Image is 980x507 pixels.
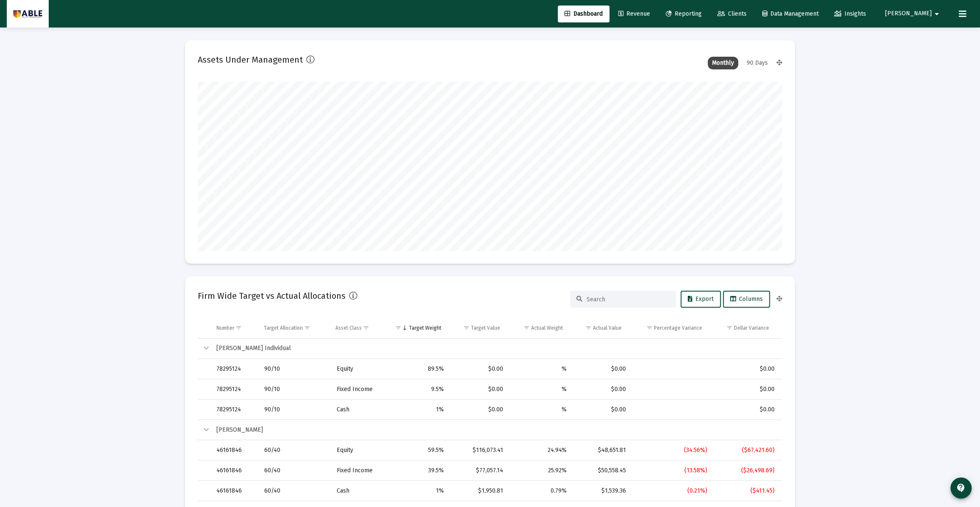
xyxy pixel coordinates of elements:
[956,483,966,493] mat-icon: contact_support
[585,325,592,331] span: Show filter options for column 'Actual Value'
[392,385,443,394] div: 9.5%
[578,405,626,414] div: $0.00
[578,446,626,455] div: $48,651.81
[659,6,709,22] a: Reporting
[666,10,702,17] span: Reporting
[210,481,258,501] td: 46161846
[515,385,567,394] div: %
[834,10,866,17] span: Insights
[515,365,567,373] div: %
[681,291,721,308] button: Export
[363,325,369,331] span: Show filter options for column 'Asset Class'
[932,6,942,22] mat-icon: arrow_drop_down
[578,466,626,475] div: $50,558.45
[515,466,567,475] div: 25.92%
[456,405,503,414] div: $0.00
[456,487,503,495] div: $1,950.81
[531,325,563,331] div: Actual Weight
[711,6,753,22] a: Clients
[719,487,775,495] div: ($411.45)
[456,466,503,475] div: $77,057.14
[258,440,330,460] td: 60/40
[216,426,775,434] div: [PERSON_NAME]
[395,325,401,331] span: Show filter options for column 'Target Weight'
[875,5,952,22] button: [PERSON_NAME]
[717,10,747,17] span: Clients
[708,57,738,69] div: Monthly
[726,325,732,331] span: Show filter options for column 'Dollar Variance'
[618,10,650,17] span: Revenue
[885,10,932,17] span: [PERSON_NAME]
[646,325,652,331] span: Show filter options for column 'Percentage Variance'
[506,318,569,338] td: Column Actual Weight
[463,325,470,331] span: Show filter options for column 'Target Value'
[330,460,386,481] td: Fixed Income
[447,318,506,338] td: Column Target Value
[471,325,500,331] div: Target Value
[409,325,441,331] div: Target Weight
[330,481,386,501] td: Cash
[762,10,819,17] span: Data Management
[578,487,626,495] div: $1,539.36
[210,379,258,400] td: 78295124
[258,359,330,379] td: 90/10
[335,325,361,331] div: Asset Class
[628,318,708,338] td: Column Percentage Variance
[719,365,775,373] div: $0.00
[523,325,530,331] span: Show filter options for column 'Actual Weight'
[330,379,386,400] td: Fixed Income
[638,487,707,495] div: (0.21%)
[578,365,626,373] div: $0.00
[258,318,329,338] td: Column Target Allocation
[258,481,330,501] td: 60/40
[329,318,385,338] td: Column Asset Class
[593,325,622,331] div: Actual Value
[719,446,775,455] div: ($67,421.60)
[13,6,42,22] img: Dashboard
[258,400,330,420] td: 90/10
[578,385,626,394] div: $0.00
[587,296,670,303] input: Search
[515,446,567,455] div: 24.94%
[565,10,603,17] span: Dashboard
[198,53,303,66] h2: Assets Under Management
[719,385,775,394] div: $0.00
[828,6,873,22] a: Insights
[456,385,503,394] div: $0.00
[210,440,258,460] td: 46161846
[719,405,775,414] div: $0.00
[198,339,210,359] td: Collapse
[210,359,258,379] td: 78295124
[708,318,776,338] td: Column Dollar Variance
[515,487,567,495] div: 0.79%
[235,325,242,331] span: Show filter options for column 'Number'
[198,289,346,303] h2: Firm Wide Target vs Actual Allocations
[210,400,258,420] td: 78295124
[330,440,386,460] td: Equity
[330,400,386,420] td: Cash
[688,295,714,303] span: Export
[558,6,609,22] a: Dashboard
[392,446,443,455] div: 59.5%
[515,405,567,414] div: %
[569,318,628,338] td: Column Actual Value
[456,446,503,455] div: $116,073.41
[612,6,657,22] a: Revenue
[719,466,775,475] div: ($26,498.69)
[258,379,330,400] td: 90/10
[734,325,769,331] div: Dollar Variance
[638,446,707,455] div: (34.56%)
[653,325,702,331] div: Percentage Variance
[198,420,210,440] td: Collapse
[210,460,258,481] td: 46161846
[392,466,443,475] div: 39.5%
[756,6,825,22] a: Data Management
[742,57,772,69] div: 90 Days
[216,344,775,353] div: [PERSON_NAME] Individual
[392,405,443,414] div: 1%
[456,365,503,373] div: $0.00
[330,359,386,379] td: Equity
[216,325,234,331] div: Number
[385,318,447,338] td: Column Target Weight
[210,318,258,338] td: Column Number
